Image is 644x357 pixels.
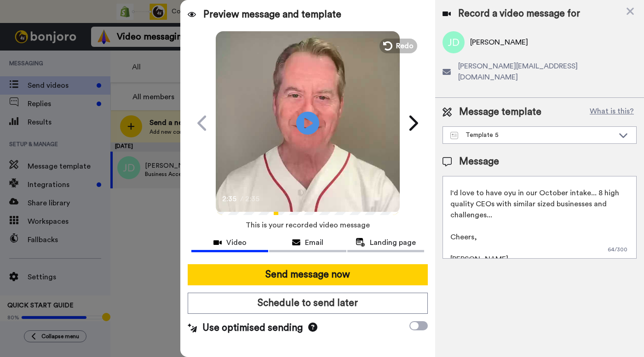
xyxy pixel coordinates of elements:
span: Landing page [370,237,416,248]
div: Template 5 [450,130,614,140]
img: Message-temps.svg [450,132,458,139]
span: Message template [459,105,541,119]
button: Schedule to send later [188,293,428,314]
span: 2:35 [245,193,261,204]
span: Message [459,155,499,169]
textarea: Hey {first_name}, I've just recorded a quick 1:1 video for you about our Business Accelerator Pro... [443,176,637,259]
span: Email [305,237,323,248]
span: 2:35 [222,193,238,204]
span: This is your recorded video message [246,215,370,235]
button: Send message now [188,264,428,285]
span: / [240,193,243,204]
span: Use optimised sending [202,321,303,335]
button: What is this? [587,105,637,119]
span: Video [226,237,247,248]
